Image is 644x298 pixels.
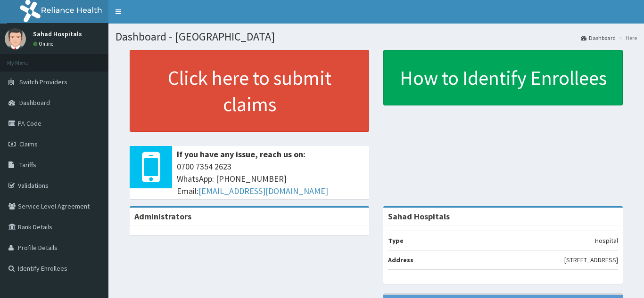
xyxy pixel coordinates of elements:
b: If you have any issue, reach us on: [177,149,305,160]
span: Tariffs [19,161,36,169]
p: Sahad Hospitals [33,31,82,37]
h1: Dashboard - [GEOGRAPHIC_DATA] [116,31,637,43]
p: [STREET_ADDRESS] [564,255,618,265]
a: Click here to submit claims [130,50,369,132]
b: Administrators [134,211,191,222]
b: Type [388,236,404,245]
span: Claims [19,140,38,148]
a: How to Identify Enrollees [383,50,623,105]
a: [EMAIL_ADDRESS][DOMAIN_NAME] [198,185,328,196]
li: Here [617,34,637,42]
strong: Sahad Hospitals [388,211,450,222]
a: Online [33,40,56,47]
p: Hospital [595,236,618,245]
span: Dashboard [19,98,50,107]
a: Dashboard [581,34,616,42]
img: User Image [5,28,26,49]
b: Address [388,256,413,264]
span: 0700 7354 2623 WhatsApp: [PHONE_NUMBER] Email: [177,161,364,197]
span: Switch Providers [19,78,67,86]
